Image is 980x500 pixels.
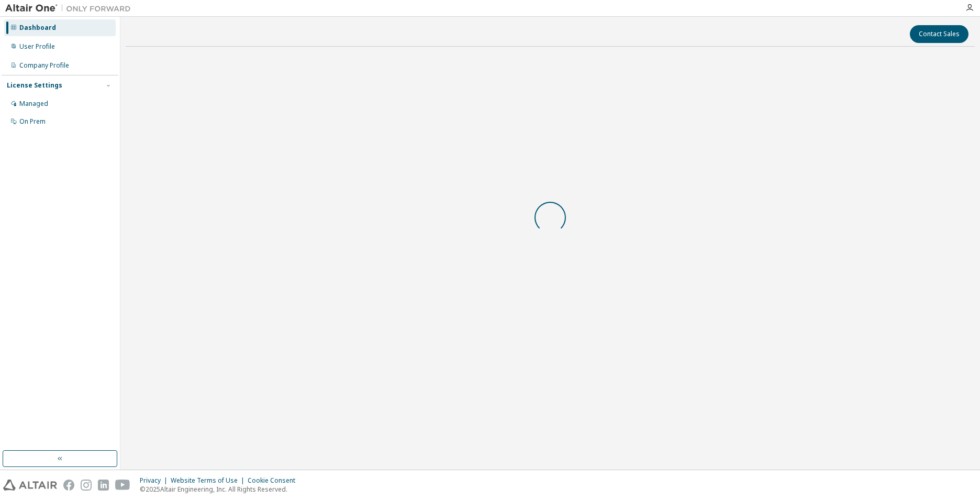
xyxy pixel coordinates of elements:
img: Altair One [5,3,136,14]
div: Website Terms of Use [171,476,248,485]
img: altair_logo.svg [3,480,57,491]
div: Privacy [140,476,171,485]
img: youtube.svg [115,480,130,491]
div: Managed [19,100,48,108]
img: linkedin.svg [98,480,109,491]
div: On Prem [19,117,46,126]
img: instagram.svg [81,480,92,491]
div: Dashboard [19,24,56,32]
div: Cookie Consent [248,476,302,485]
div: Company Profile [19,61,69,70]
p: © 2025 Altair Engineering, Inc. All Rights Reserved. [140,485,302,494]
img: facebook.svg [63,480,74,491]
div: User Profile [19,42,55,51]
div: License Settings [7,81,62,90]
button: Contact Sales [910,25,968,43]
